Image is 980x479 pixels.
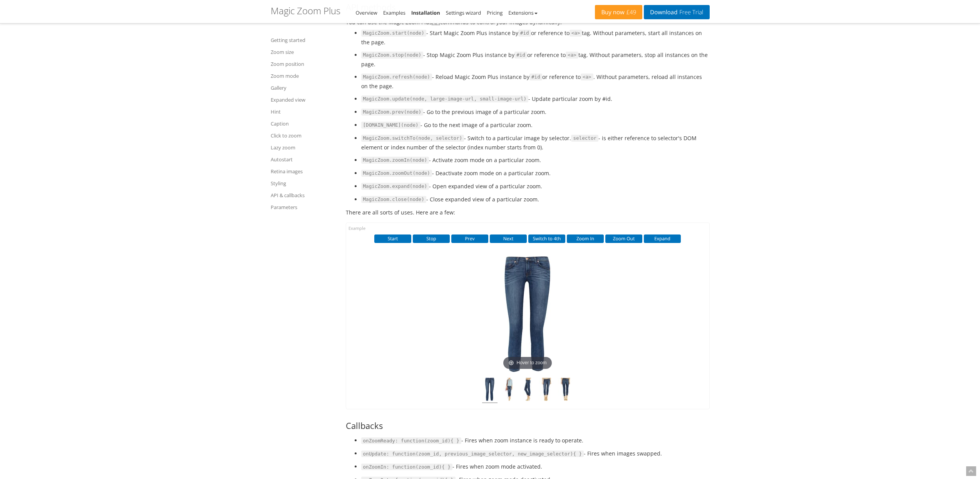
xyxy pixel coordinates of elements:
[446,9,481,16] a: Settings wizard
[501,378,516,403] img: jeans-5.jpg
[528,234,565,243] button: Switch to 4th
[558,378,573,403] img: jeans-8.jpg
[361,122,420,129] code: [DOMAIN_NAME](node)
[271,47,336,57] a: Zoom size
[271,35,336,45] a: Getting started
[271,155,336,164] a: Autostart
[432,18,440,26] acronym: Application programming interface
[581,74,593,80] code: <a>
[411,9,440,16] a: Installation
[520,378,535,403] img: jeans-6.jpg
[271,119,336,128] a: Caption
[518,30,531,37] code: #id
[361,52,424,59] code: MagicZoom.stop(node)
[567,234,604,243] button: Zoom In
[271,191,336,200] a: API & callbacks
[625,9,637,15] span: £49
[356,9,377,16] a: Overview
[271,95,336,104] a: Expanded view
[361,195,710,204] li: - Close expanded view of a particular zoom.
[361,183,429,190] code: MagicZoom.expand(node)
[271,167,336,176] a: Retina images
[361,107,710,117] li: - Go to the previous image of a particular zoom.
[529,74,542,80] code: #id
[566,52,578,59] code: <a>
[508,9,537,16] a: Extensions
[644,5,709,19] a: DownloadFree Trial
[361,196,426,203] code: MagicZoom.close(node)
[374,234,411,243] button: Start
[271,83,336,92] a: Gallery
[570,30,582,37] code: <a>
[271,59,336,69] a: Zoom position
[271,107,336,116] a: Hint
[677,9,703,15] span: Free Trial
[271,143,336,152] a: Lazy zoom
[361,449,710,458] li: - Fires when images swapped.
[361,50,710,69] li: - Stop Magic Zoom Plus instance by or reference to tag. Without parameters, stop all instances on...
[361,436,710,445] li: - Fires when zoom instance is ready to operate.
[361,121,710,130] li: - Go to the next image of a particular zoom.
[361,451,584,457] code: onUpdate: function(zoom_id, previous_image_selector, new_image_selector){ }
[271,203,336,212] a: Parameters
[271,131,336,140] a: Click to zoom
[361,74,432,80] code: MagicZoom.refresh(node)
[361,135,464,142] code: MagicZoom.switchTo(node, selector)
[361,169,710,178] li: - Deactivate zoom mode on a particular zoom.
[482,378,498,403] img: jeans-1.jpg
[571,135,598,142] code: selector
[361,94,710,104] li: - Update particular zoom by #id.
[271,71,336,80] a: Zoom mode
[413,234,450,243] button: Stop
[605,234,642,243] button: Zoom Out
[271,6,340,16] h1: Magic Zoom Plus
[361,157,429,164] code: MagicZoom.zoomIn(node)
[361,464,453,471] code: onZoomIn: function(zoom_id){ }
[451,234,488,243] button: Prev
[361,72,710,90] li: - Reload Magic Zoom Plus instance by or reference to . Without parameters, reload all instances o...
[487,9,503,16] a: Pricing
[361,156,710,165] li: - Activate zoom mode on a particular zoom.
[644,234,681,243] button: Expand
[361,109,424,116] code: MagicZoom.prev(node)
[539,378,554,403] img: jeans-7.jpg
[514,52,527,59] code: #id
[346,421,710,430] h3: Callbacks
[361,28,710,47] li: - Start Magic Zoom Plus instance by or reference to tag. Without parameters, start all instances ...
[361,95,529,102] code: MagicZoom.update(node, large-image-url, small-image-url)
[361,30,426,37] code: MagicZoom.start(node)
[361,134,710,152] li: - Switch to a particular image by selector. - is either reference to selector's DOM element or in...
[361,462,710,471] li: - Fires when zoom mode activated.
[490,234,527,243] button: Next
[361,437,461,444] code: onZoomReady: function(zoom_id){ }
[361,182,710,191] li: - Open expanded view of a particular zoom.
[489,256,566,372] a: Hover to zoom
[595,5,642,19] a: Buy now£49
[383,9,405,16] a: Examples
[361,170,432,177] code: MagicZoom.zoomOut(node)
[271,179,336,188] a: Styling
